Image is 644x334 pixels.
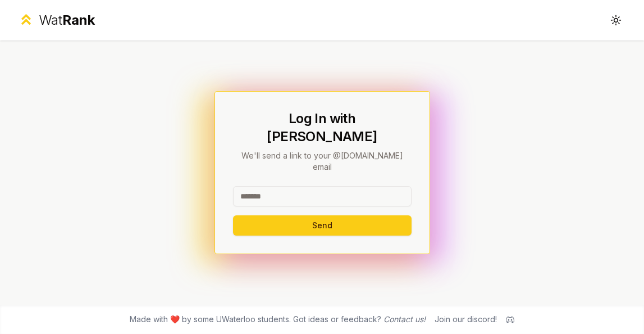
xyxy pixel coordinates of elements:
[435,314,497,325] div: Join our discord!
[233,110,412,146] h1: Log In with [PERSON_NAME]
[233,150,412,173] p: We'll send a link to your @[DOMAIN_NAME] email
[62,12,95,28] span: Rank
[130,314,426,325] span: Made with ❤️ by some UWaterloo students. Got ideas or feedback?
[383,314,426,324] a: Contact us!
[39,11,95,29] div: Wat
[18,11,95,29] a: WatRank
[233,215,412,236] button: Send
